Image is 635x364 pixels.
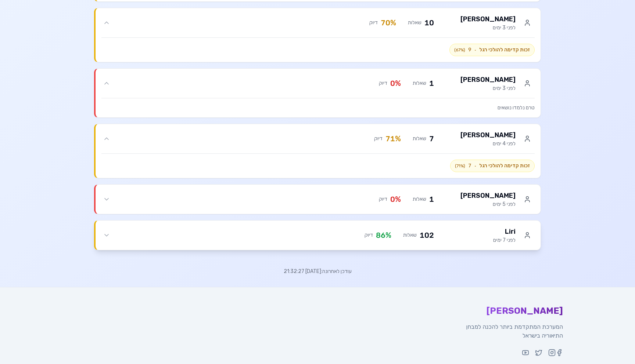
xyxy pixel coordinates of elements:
[429,78,434,88] span: 1
[429,194,434,204] span: 1
[455,163,465,169] span: ( 71 %)
[460,140,516,148] p: לפני 4 ימים
[94,268,541,275] div: עודכן לאחרונה: [DATE] 21:32:27
[449,305,563,317] a: [PERSON_NAME]
[429,134,434,144] span: 7
[479,46,530,54] span: זכות קדימה להולכי רגל
[468,162,471,170] span: 7
[468,46,471,54] span: 9
[413,196,426,203] span: שאלות
[374,135,383,142] span: דיוק
[413,135,426,142] span: שאלות
[403,232,417,239] span: שאלות
[474,47,476,53] span: ·
[479,162,530,170] span: זכות קדימה להולכי רגל
[424,18,434,28] span: 10
[408,19,421,26] span: שאלות
[493,226,516,237] h3: Liri
[376,230,391,240] span: 86 %
[487,305,563,317] span: [PERSON_NAME]
[460,201,516,208] p: לפני 5 ימים
[381,18,396,28] span: 70 %
[460,130,516,140] h3: [PERSON_NAME]
[390,78,401,88] span: 0 %
[474,163,476,169] span: ·
[449,323,563,340] p: המערכת המתקדמת ביותר להכנה למבחן התיאוריה בישראל
[454,47,465,53] span: ( 67 %)
[460,74,516,85] h3: [PERSON_NAME]
[493,237,516,244] p: לפני 7 ימים
[385,134,401,144] span: 71 %
[369,19,378,26] span: דיוק
[101,104,535,112] p: טרם נלמדו נושאים
[379,80,387,87] span: דיוק
[460,190,516,201] h3: [PERSON_NAME]
[379,196,387,203] span: דיוק
[460,85,516,92] p: לפני 3 ימים
[460,24,516,32] p: לפני 3 ימים
[420,230,434,240] span: 102
[365,232,373,239] span: דיוק
[390,194,401,204] span: 0 %
[413,80,426,87] span: שאלות
[460,14,516,24] h3: [PERSON_NAME]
